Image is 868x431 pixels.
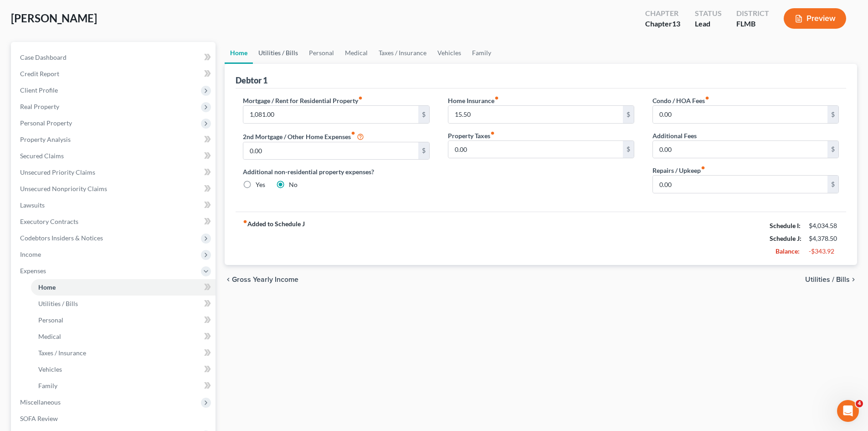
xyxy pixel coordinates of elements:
[20,53,67,61] span: Case Dashboard
[736,19,769,29] div: FLMB
[418,106,429,123] div: $
[31,296,216,312] a: Utilities / Bills
[623,141,634,158] div: $
[13,49,216,66] a: Case Dashboard
[243,167,429,177] label: Additional non-residential property expenses?
[448,106,623,123] input: --
[20,234,103,242] span: Codebtors Insiders & Notices
[13,197,216,213] a: Lawsuits
[805,276,857,283] button: Utilities / Bills chevron_right
[243,142,418,160] input: --
[20,415,58,422] span: SOFA Review
[243,96,363,105] label: Mortgage / Rent for Residential Property
[20,218,78,225] span: Executory Contracts
[225,276,232,283] i: chevron_left
[38,316,63,324] span: Personal
[20,135,71,143] span: Property Analysis
[805,276,850,283] span: Utilities / Bills
[20,250,41,258] span: Income
[490,131,495,135] i: fiber_manual_record
[20,201,45,209] span: Lawsuits
[20,152,64,160] span: Secured Claims
[701,166,705,170] i: fiber_manual_record
[225,276,298,283] button: chevron_left Gross Yearly Income
[38,300,78,307] span: Utilities / Bills
[20,267,46,275] span: Expenses
[38,382,57,389] span: Family
[645,8,680,19] div: Chapter
[645,19,680,29] div: Chapter
[225,42,253,64] a: Home
[809,221,839,230] div: $4,034.58
[467,42,497,64] a: Family
[20,86,58,94] span: Client Profile
[672,19,680,28] span: 13
[494,96,499,100] i: fiber_manual_record
[432,42,467,64] a: Vehicles
[784,8,846,29] button: Preview
[837,400,859,422] iframe: Intercom live chat
[770,222,801,229] strong: Schedule I:
[243,106,418,123] input: --
[448,131,495,140] label: Property Taxes
[653,141,827,158] input: --
[243,219,305,258] strong: Added to Schedule J
[653,176,827,193] input: --
[20,119,72,127] span: Personal Property
[652,166,705,175] label: Repairs / Upkeep
[770,234,801,242] strong: Schedule J:
[809,234,839,243] div: $4,378.50
[351,131,355,135] i: fiber_manual_record
[243,219,247,224] i: fiber_manual_record
[232,276,298,283] span: Gross Yearly Income
[289,180,298,189] label: No
[243,131,364,142] label: 2nd Mortgage / Other Home Expenses
[448,141,623,158] input: --
[31,279,216,296] a: Home
[736,8,769,19] div: District
[827,176,838,193] div: $
[31,328,216,345] a: Medical
[13,181,216,197] a: Unsecured Nonpriority Claims
[31,361,216,378] a: Vehicles
[31,378,216,394] a: Family
[20,185,107,192] span: Unsecured Nonpriority Claims
[31,312,216,328] a: Personal
[256,180,265,189] label: Yes
[20,168,95,176] span: Unsecured Priority Claims
[13,66,216,82] a: Credit Report
[776,247,800,255] strong: Balance:
[20,398,61,406] span: Miscellaneous
[653,106,827,123] input: --
[31,345,216,361] a: Taxes / Insurance
[38,349,86,357] span: Taxes / Insurance
[448,96,499,105] label: Home Insurance
[38,283,56,291] span: Home
[358,96,363,100] i: fiber_manual_record
[13,148,216,164] a: Secured Claims
[850,276,857,283] i: chevron_right
[13,131,216,148] a: Property Analysis
[38,332,61,340] span: Medical
[339,42,373,64] a: Medical
[827,106,838,123] div: $
[236,75,267,86] div: Debtor 1
[705,96,709,100] i: fiber_manual_record
[652,96,709,105] label: Condo / HOA Fees
[856,400,863,407] span: 4
[253,42,303,64] a: Utilities / Bills
[809,247,839,256] div: -$343.92
[695,19,722,29] div: Lead
[20,70,59,78] span: Credit Report
[13,410,216,427] a: SOFA Review
[13,164,216,181] a: Unsecured Priority Claims
[827,141,838,158] div: $
[695,8,722,19] div: Status
[38,365,62,373] span: Vehicles
[11,11,97,25] span: [PERSON_NAME]
[623,106,634,123] div: $
[373,42,432,64] a: Taxes / Insurance
[20,103,59,110] span: Real Property
[303,42,339,64] a: Personal
[652,131,697,140] label: Additional Fees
